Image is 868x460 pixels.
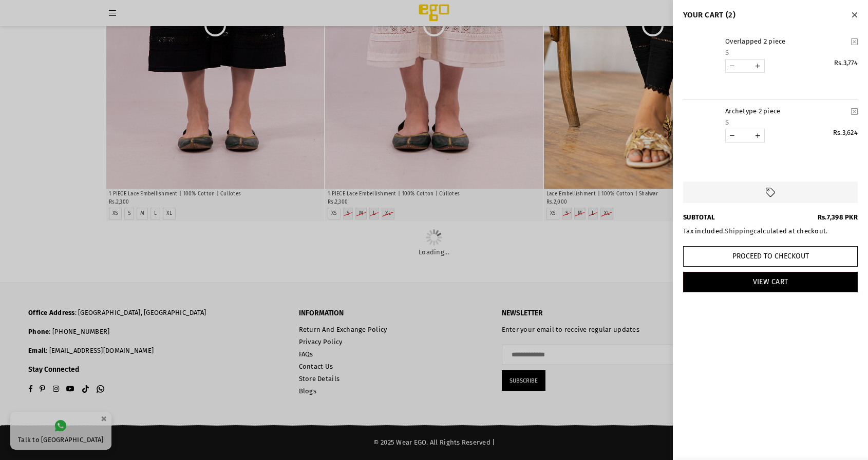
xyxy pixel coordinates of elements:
quantity-input: Quantity [725,129,765,143]
div: S [725,118,858,126]
a: Overlapped 2 piece [725,37,847,46]
b: SUBTOTAL [683,213,715,222]
quantity-input: Quantity [725,59,765,73]
span: Rs.7,398 PKR [818,213,858,221]
span: Rs.3,624 [833,129,858,136]
div: Tax included. calculated at checkout. [683,227,858,236]
a: Archetype 2 piece [725,107,847,116]
h4: YOUR CART (2) [683,10,858,19]
button: Close [848,8,860,21]
a: View Cart [683,272,858,292]
a: Shipping [725,227,753,235]
button: Proceed to Checkout [683,246,858,267]
div: S [725,49,858,56]
span: Rs.3,774 [834,59,858,67]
